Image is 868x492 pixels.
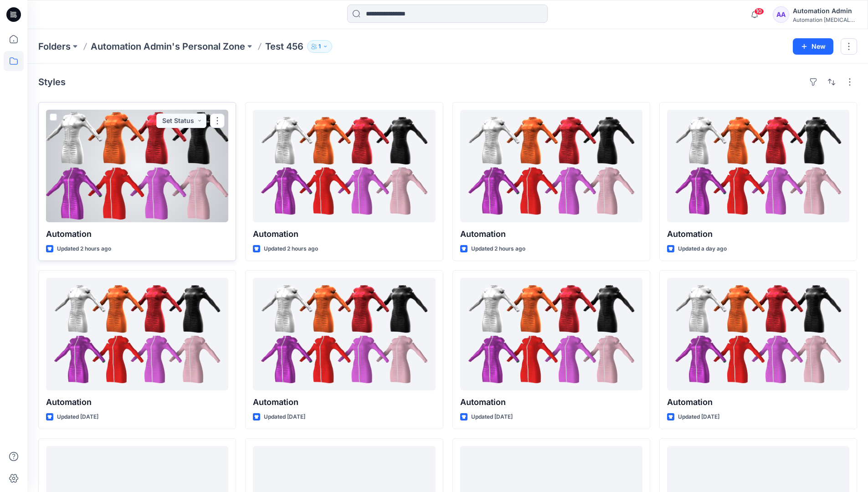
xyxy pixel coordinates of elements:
[460,278,642,390] a: Automation
[471,412,513,422] p: Updated [DATE]
[678,412,719,422] p: Updated [DATE]
[38,40,71,53] a: Folders
[460,110,642,222] a: Automation
[667,110,849,222] a: Automation
[307,40,332,53] button: 1
[793,5,857,16] div: Automation Admin
[253,396,435,409] p: Automation
[754,8,764,15] span: 10
[91,40,245,53] a: Automation Admin's Personal Zone
[46,278,228,390] a: Automation
[667,228,849,241] p: Automation
[253,228,435,241] p: Automation
[667,278,849,390] a: Automation
[264,412,305,422] p: Updated [DATE]
[46,110,228,222] a: Automation
[46,396,228,409] p: Automation
[38,77,66,87] h4: Styles
[471,244,525,254] p: Updated 2 hours ago
[773,6,789,23] div: AA
[265,40,303,53] p: Test 456
[253,110,435,222] a: Automation
[264,244,318,254] p: Updated 2 hours ago
[318,41,321,51] p: 1
[57,244,111,254] p: Updated 2 hours ago
[793,16,857,23] div: Automation [MEDICAL_DATA]...
[460,396,642,409] p: Automation
[678,244,727,254] p: Updated a day ago
[253,278,435,390] a: Automation
[667,396,849,409] p: Automation
[793,38,833,55] button: New
[57,412,98,422] p: Updated [DATE]
[46,228,228,241] p: Automation
[460,228,642,241] p: Automation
